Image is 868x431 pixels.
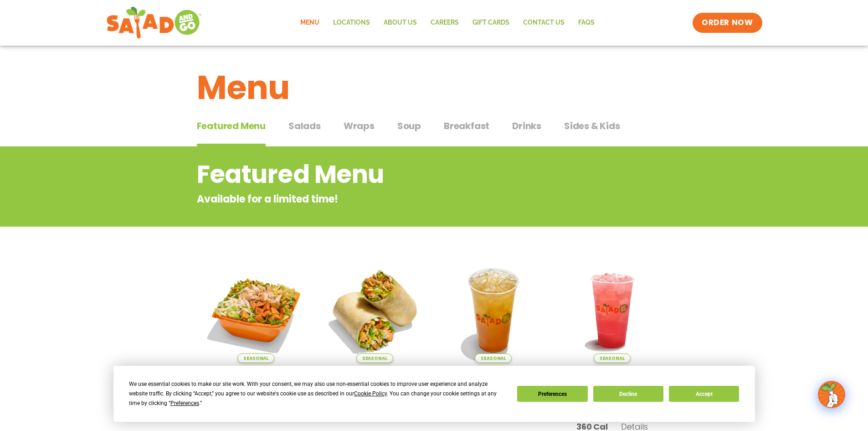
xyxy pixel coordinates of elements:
a: ORDER NOW [693,13,762,33]
a: Careers [424,12,466,33]
img: new-SAG-logo-768×292 [106,5,202,41]
span: Soup [397,119,421,133]
span: Salads [288,119,321,133]
button: Preferences [517,386,587,402]
img: wpChatIcon [819,382,844,407]
img: Product photo for Blackberry Bramble Lemonade [560,258,665,363]
a: About Us [377,12,424,33]
span: Featured Menu [197,119,266,133]
span: Sides & Kids [564,119,620,133]
button: Accept [669,386,739,402]
h1: Menu [197,63,672,112]
span: Seasonal [594,353,631,363]
a: Contact Us [516,12,571,33]
p: Available for a limited time! [197,192,598,207]
div: We use essential cookies to make our site work. With your consent, we may also use non-essential ... [129,379,506,408]
span: Seasonal [237,353,274,363]
span: Preferences [170,400,199,406]
span: ORDER NOW [702,17,753,28]
span: Seasonal [475,353,512,363]
span: Cookie Policy [354,390,387,397]
span: Wraps [344,119,375,133]
div: Cookie Consent Prompt [113,366,755,422]
button: Decline [593,386,663,402]
img: Product photo for Southwest Harvest Wrap [322,258,427,363]
span: Drinks [512,119,541,133]
a: GIFT CARDS [466,12,516,33]
a: Locations [326,12,377,33]
div: Tabbed content [197,116,672,147]
nav: Menu [293,12,601,33]
img: Product photo for Southwest Harvest Salad [204,258,309,363]
span: Seasonal [356,353,393,363]
h2: Featured Menu [197,156,598,193]
img: Product photo for Apple Cider Lemonade [441,258,546,363]
a: Menu [293,12,326,33]
a: FAQs [571,12,601,33]
span: Breakfast [444,119,489,133]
